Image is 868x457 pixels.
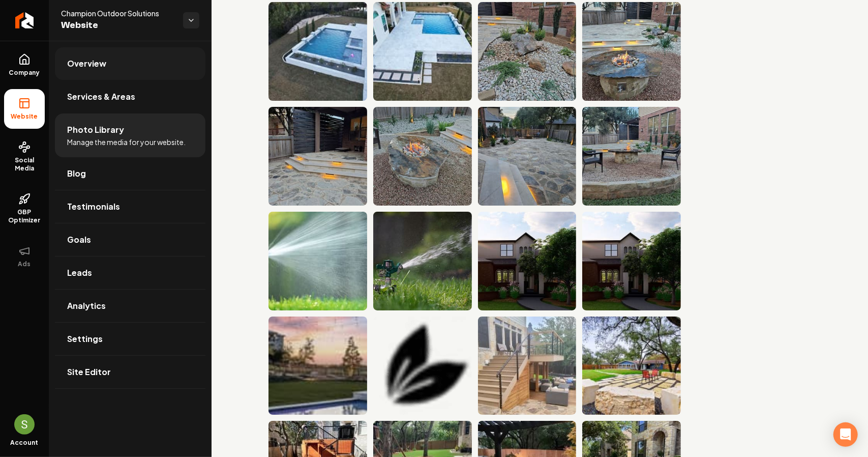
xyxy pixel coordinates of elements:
[67,124,124,136] span: Photo Library
[14,414,35,435] button: Open user button
[55,290,205,322] a: Analytics
[55,47,205,80] a: Overview
[67,333,103,345] span: Settings
[582,212,681,310] img: Modern house design with front porch, large windows, and landscaped garden.
[582,107,681,206] img: Cozy outdoor fire pit area with chairs, stone border, and landscaped yard in residential setting.
[55,80,205,113] a: Services & Areas
[67,201,120,213] span: Testimonials
[4,133,45,181] a: Social Media
[61,8,175,18] span: Champion Outdoor Solutions
[268,317,367,415] img: Modern backyard with a pool, string lights, and scenic sunset backdrop. Elegant outdoor living sp...
[4,185,45,233] a: GBP Optimizer
[478,212,577,310] img: Modern two-story home with large windows, landscaped garden, and a tree in the front yard.
[268,2,367,101] img: Modern backyard pool with patio, landscaped yard, and privacy fencing.
[55,157,205,190] a: Blog
[67,167,86,180] span: Blog
[373,2,472,101] img: Luxury backyard with a pool, patio, and landscaped garden in a residential setting.
[582,2,681,101] img: Modern outdoor fire pit with stone surround, surrounded by gravel and landscaped garden.
[61,18,175,33] span: Website
[14,260,35,268] span: Ads
[4,237,45,276] button: Ads
[55,256,205,289] a: Leads
[373,317,472,415] img: Black silhouette of a woman practicing yoga in a peaceful pose.
[478,2,577,101] img: Landscaped rock garden featuring stones, pebbles, and greenery with ambient lighting.
[4,156,45,173] span: Social Media
[833,422,858,447] div: Open Intercom Messenger
[67,366,111,378] span: Site Editor
[478,317,577,415] img: Modern backyard deck with stairs, outdoor seating, and a sleek railing design.
[582,317,681,415] img: Spacious backyard with stone patio, seating, and trees surrounding a blue house.
[268,107,367,206] img: Outdoor stone patio with illuminated steps and modern wooden privacy fence.
[14,414,35,435] img: Sales Champion
[373,107,472,206] img: Natural stone fire pit with flame and decorative pebbles in a landscaped backyard.
[67,267,92,279] span: Leads
[55,190,205,223] a: Testimonials
[67,234,91,246] span: Goals
[268,212,367,310] img: Sprinkler system spraying water over lush green grass in sunlight. Ideal for lawn care.
[11,439,39,447] span: Account
[55,223,205,256] a: Goals
[4,208,45,224] span: GBP Optimizer
[67,91,135,103] span: Services & Areas
[478,107,577,206] img: Modern stone patio with fire pit, seating area, and landscape lighting in a residential backyard.
[55,356,205,388] a: Site Editor
[67,58,106,70] span: Overview
[7,112,42,121] span: Website
[67,300,106,312] span: Analytics
[4,45,45,85] a: Company
[373,212,472,310] img: Lawn sprinkler watering grass with water spray in sunny outdoor garden setting.
[55,323,205,355] a: Settings
[15,12,34,28] img: Rebolt Logo
[5,69,44,77] span: Company
[67,137,186,147] span: Manage the media for your website.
